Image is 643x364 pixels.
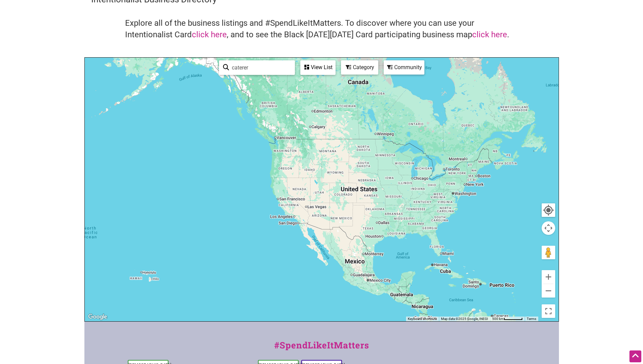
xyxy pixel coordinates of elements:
[472,30,507,39] a: click here
[301,61,335,74] div: View List
[629,350,641,362] div: Scroll Back to Top
[300,60,336,75] div: See a list of the visible businesses
[192,30,227,39] a: click here
[542,221,555,235] button: Map camera controls
[408,317,437,321] button: Keyboard shortcuts
[542,203,555,217] button: Your Location
[384,61,424,74] div: Community
[84,339,559,359] div: #SpendLikeItMatters
[527,317,536,321] a: Terms (opens in new tab)
[342,61,378,74] div: Category
[542,270,555,284] button: Zoom in
[229,61,291,74] input: Type to find and filter...
[86,312,109,321] img: Google
[384,60,424,75] div: Filter by Community
[490,317,525,321] button: Map Scale: 500 km per 52 pixels
[542,284,555,298] button: Zoom out
[341,60,378,75] div: Filter by category
[86,312,109,321] a: Open this area in Google Maps (opens a new window)
[441,317,488,321] span: Map data ©2025 Google, INEGI
[492,317,504,321] span: 500 km
[541,304,556,319] button: Toggle fullscreen view
[125,18,518,40] h4: Explore all of the business listings and #SpendLikeItMatters. To discover where you can use your ...
[542,246,555,259] button: Drag Pegman onto the map to open Street View
[219,60,295,75] div: Type to search and filter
